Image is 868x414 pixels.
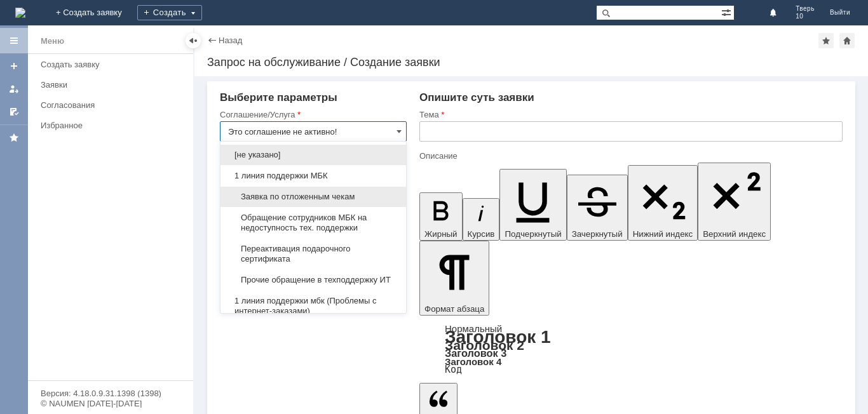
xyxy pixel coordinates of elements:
[220,91,337,103] span: Выберите параметры
[468,229,495,239] span: Курсив
[41,121,172,130] div: Избранное
[419,91,534,103] span: Опишите суть заявки
[445,338,524,352] a: Заголовок 2
[36,75,191,95] a: Заявки
[721,6,734,18] span: Расширенный поиск
[15,8,25,18] img: logo
[419,110,840,119] div: Тема
[228,275,398,285] span: Прочие обращение в техподдержку ИТ
[228,244,398,264] span: Переактивация подарочного сертификата
[207,56,855,69] div: Запрос на обслуживание / Создание заявки
[839,33,855,48] div: Сделать домашней страницей
[633,229,693,239] span: Нижний индекс
[4,56,24,76] a: Создать заявку
[445,323,502,334] a: Нормальный
[41,399,180,408] div: © NAUMEN [DATE]-[DATE]
[419,152,840,160] div: Описание
[36,55,191,74] a: Создать заявку
[228,296,398,316] span: 1 линия поддержки мбк (Проблемы с интернет-заказами)
[499,169,566,241] button: Подчеркнутый
[445,327,551,347] a: Заголовок 1
[228,150,398,160] span: [не указано]
[36,95,191,115] a: Согласования
[567,175,628,241] button: Зачеркнутый
[505,229,561,239] span: Подчеркнутый
[796,5,815,13] span: Тверь
[41,34,64,49] div: Меню
[137,5,202,20] div: Создать
[703,229,766,239] span: Верхний индекс
[419,192,463,241] button: Жирный
[228,213,398,233] span: Обращение сотрудников МБК на недоступность тех. поддержки
[419,324,843,374] div: Формат абзаца
[228,192,398,202] span: Заявка по отложенным чекам
[219,36,242,45] a: Назад
[424,304,484,314] span: Формат абзаца
[818,33,834,48] div: Добавить в избранное
[445,364,462,375] a: Код
[424,229,458,239] span: Жирный
[186,33,201,48] div: Скрыть меню
[41,60,186,69] div: Создать заявку
[15,8,25,18] a: Перейти на домашнюю страницу
[572,229,623,239] span: Зачеркнутый
[445,347,506,359] a: Заголовок 3
[445,356,501,367] a: Заголовок 4
[220,110,404,119] div: Соглашение/Услуга
[228,171,398,181] span: 1 линия поддержки МБК
[4,79,24,99] a: Мои заявки
[698,163,771,241] button: Верхний индекс
[41,80,186,90] div: Заявки
[796,13,815,20] span: 10
[419,241,489,316] button: Формат абзаца
[463,198,500,241] button: Курсив
[628,165,698,241] button: Нижний индекс
[41,389,180,397] div: Версия: 4.18.0.9.31.1398 (1398)
[41,100,186,110] div: Согласования
[4,102,24,122] a: Мои согласования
